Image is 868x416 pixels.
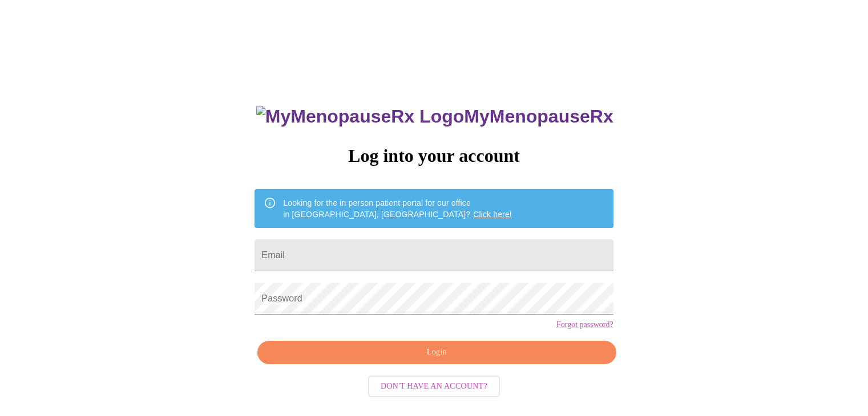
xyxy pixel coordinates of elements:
[255,145,613,166] h3: Log into your account
[283,193,512,225] div: Looking for the in person patient portal for our office in [GEOGRAPHIC_DATA], [GEOGRAPHIC_DATA]?
[473,210,512,219] a: Click here!
[556,320,613,329] a: Forgot password?
[271,345,603,360] span: Login
[256,106,613,127] h3: MyMenopauseRx
[256,106,464,127] img: MyMenopauseRx Logo
[381,380,487,394] span: Don't have an account?
[257,341,616,364] button: Login
[368,376,500,398] button: Don't have an account?
[365,380,503,390] a: Don't have an account?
